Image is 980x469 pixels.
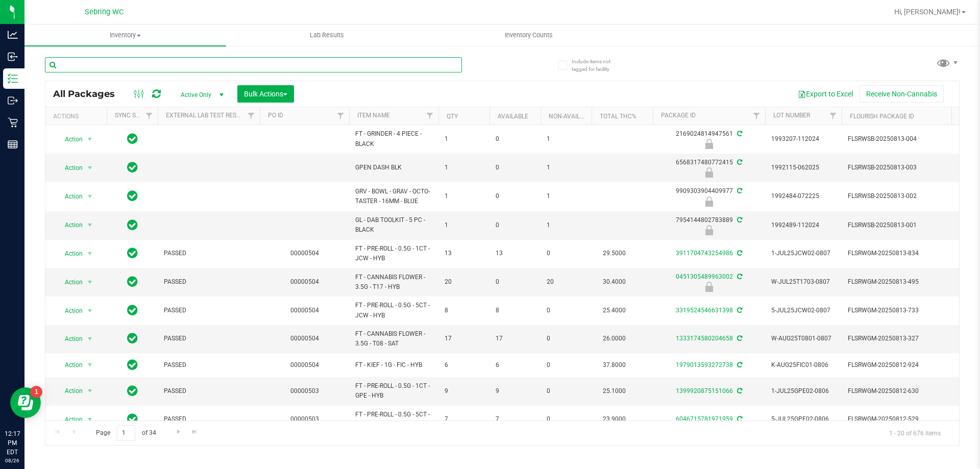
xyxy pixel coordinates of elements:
[445,191,483,201] span: 1
[547,360,585,370] span: 0
[226,24,428,46] a: Lab Results
[547,163,585,172] span: 1
[848,386,948,396] span: FLSRWGM-20250812-630
[56,358,83,372] span: Action
[661,112,696,119] a: Package ID
[445,414,483,424] span: 7
[547,134,585,144] span: 1
[881,425,949,440] span: 1 - 20 of 676 items
[290,250,319,257] a: 00000504
[496,414,534,424] span: 7
[598,412,631,427] span: 23.9000
[848,334,948,343] span: FLSRWGM-20250813-327
[8,52,18,62] inline-svg: Inbound
[445,134,483,144] span: 1
[10,387,41,418] iframe: Resource center
[428,24,629,46] a: Inventory Counts
[85,8,124,16] span: Sebring WC
[598,246,631,261] span: 29.5000
[791,85,860,103] button: Export to Excel
[187,425,202,439] a: Go to the last page
[598,275,631,289] span: 30.4000
[244,90,287,98] span: Bulk Actions
[84,412,96,427] span: select
[547,249,585,258] span: 0
[676,273,733,280] a: 0451305489963002
[445,249,483,258] span: 13
[84,161,96,175] span: select
[84,332,96,346] span: select
[127,358,138,372] span: In Sync
[445,360,483,370] span: 6
[848,191,948,201] span: FLSRWSB-20250813-002
[56,161,83,175] span: Action
[496,163,534,172] span: 0
[127,303,138,317] span: In Sync
[676,387,733,394] a: 1399920875151066
[651,225,767,235] div: Quarantine
[127,246,138,260] span: In Sync
[422,107,438,125] a: Filter
[496,134,534,144] span: 0
[848,249,948,258] span: FLSRWGM-20250813-834
[355,244,432,263] span: FT - PRE-ROLL - 0.5G - 1CT - JCW - HYB
[127,132,138,146] span: In Sync
[572,58,623,73] span: Include items not tagged for facility
[164,277,254,287] span: PASSED
[651,158,767,178] div: 6568317480772415
[56,189,83,204] span: Action
[736,307,742,314] span: Sync from Compliance System
[447,113,458,120] a: Qty
[355,215,432,235] span: GL - DAB TOOLKIT - 5 PC - BLACK
[127,384,138,398] span: In Sync
[164,306,254,315] span: PASSED
[850,113,914,120] a: Flourish Package ID
[736,130,742,137] span: Sync from Compliance System
[547,414,585,424] span: 0
[445,277,483,287] span: 20
[894,8,961,16] span: Hi, [PERSON_NAME]!
[115,112,154,119] a: Sync Status
[547,306,585,315] span: 0
[676,415,733,423] a: 6046715781971959
[355,360,432,370] span: FT - KIEF - 1G - FIC - HYB
[498,113,528,120] a: Available
[547,334,585,343] span: 0
[445,220,483,230] span: 1
[8,117,18,128] inline-svg: Retail
[445,386,483,396] span: 9
[24,31,226,40] span: Inventory
[676,335,733,342] a: 1333174580204658
[290,278,319,285] a: 00000504
[84,304,96,318] span: select
[290,361,319,368] a: 00000504
[445,163,483,172] span: 1
[87,425,164,441] span: Page of 34
[355,273,432,292] span: FT - CANNABIS FLOWER - 3.5G - T17 - HYB
[651,129,767,149] div: 2169024814947561
[547,386,585,396] span: 0
[651,282,767,292] div: Newly Received
[357,112,390,119] a: Item Name
[736,415,742,423] span: Sync from Compliance System
[141,107,158,125] a: Filter
[496,334,534,343] span: 17
[848,220,948,230] span: FLSRWSB-20250813-001
[651,196,767,207] div: Quarantine
[127,331,138,345] span: In Sync
[771,386,836,396] span: 1-JUL25GPE02-0806
[355,381,432,401] span: FT - PRE-ROLL - 0.5G - 1CT - GPE - HYB
[243,107,260,125] a: Filter
[496,386,534,396] span: 9
[771,414,836,424] span: 5-JUL25GPE02-0806
[56,412,83,427] span: Action
[496,277,534,287] span: 0
[127,275,138,289] span: In Sync
[166,112,246,119] a: External Lab Test Result
[598,303,631,318] span: 25.4000
[848,134,948,144] span: FLSRWSB-20250813-004
[296,31,358,40] span: Lab Results
[860,85,944,103] button: Receive Non-Cannabis
[84,358,96,372] span: select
